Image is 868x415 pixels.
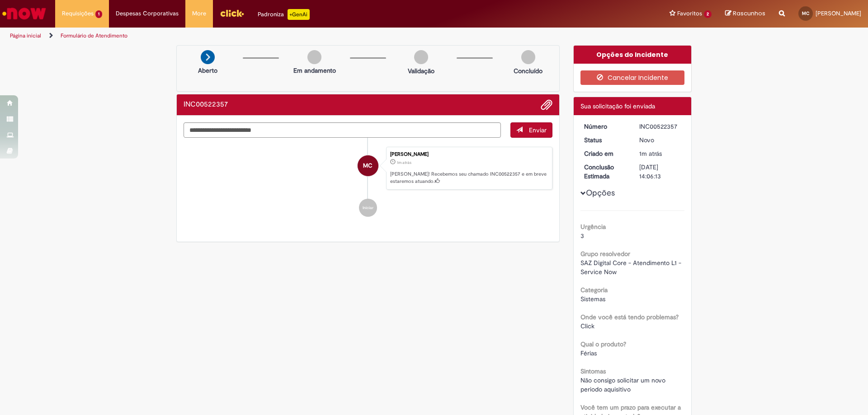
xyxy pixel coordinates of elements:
div: 28/08/2025 11:06:13 [639,149,681,158]
span: Não consigo solicitar um novo periodo aquisitivo [580,376,667,393]
button: Adicionar anexos [541,99,552,111]
span: MC [802,10,809,16]
span: 3 [580,232,584,240]
b: Urgência [580,223,606,231]
div: INC00522357 [639,122,681,131]
span: 2 [704,10,712,18]
p: Em andamento [293,66,336,75]
span: Sua solicitação foi enviada [580,102,655,110]
b: Grupo resolvedor [580,250,630,258]
span: 1 [95,10,102,18]
time: 28/08/2025 11:06:13 [639,149,662,158]
b: Qual o produto? [580,340,626,348]
span: MC [363,155,373,177]
div: [PERSON_NAME] [390,152,547,157]
img: ServiceNow [1,5,47,23]
dt: Número [577,122,633,131]
span: SAZ Digital Core - Atendimento L1 - Service Now [580,259,683,276]
img: arrow-next.png [201,50,215,64]
span: 1m atrás [397,160,411,165]
span: Favoritos [677,9,702,18]
img: img-circle-grey.png [414,50,428,64]
p: +GenAi [288,9,310,20]
a: Página inicial [10,32,41,39]
dt: Status [577,135,633,145]
span: [PERSON_NAME] [816,9,861,17]
p: [PERSON_NAME]! Recebemos seu chamado INC00522357 e em breve estaremos atuando. [390,171,547,185]
ul: Trilhas de página [7,28,572,44]
span: More [192,9,206,18]
button: Enviar [510,122,552,138]
ul: Histórico de tíquete [184,138,552,226]
button: Cancelar Incidente [580,70,685,85]
img: click_logo_yellow_360x200.png [220,6,244,20]
h2: INC00522357 Histórico de tíquete [184,101,228,109]
dt: Conclusão Estimada [577,163,633,181]
span: Despesas Corporativas [116,9,179,18]
p: Aberto [198,66,217,75]
b: Onde você está tendo problemas? [580,313,679,321]
span: Enviar [529,126,547,134]
p: Concluído [514,66,542,75]
span: Sistemas [580,295,605,303]
div: Padroniza [258,9,310,20]
dt: Criado em [577,149,633,158]
div: [DATE] 14:06:13 [639,163,681,181]
span: Click [580,322,594,330]
div: Opções do Incidente [574,46,692,64]
span: 1m atrás [639,149,662,158]
img: img-circle-grey.png [521,50,535,64]
div: Novo [639,135,681,145]
b: Sintomas [580,367,606,375]
p: Validação [408,66,434,75]
a: Formulário de Atendimento [61,32,127,39]
span: Requisições [62,9,94,18]
textarea: Digite sua mensagem aqui... [184,122,501,138]
div: Mariana Cavichon [358,155,378,176]
li: Mariana Cavichon [184,147,552,190]
img: img-circle-grey.png [307,50,321,64]
b: Categoria [580,286,608,294]
span: Férias [580,349,597,357]
span: Rascunhos [733,9,765,18]
time: 28/08/2025 11:06:13 [397,160,411,165]
a: Rascunhos [725,9,765,18]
